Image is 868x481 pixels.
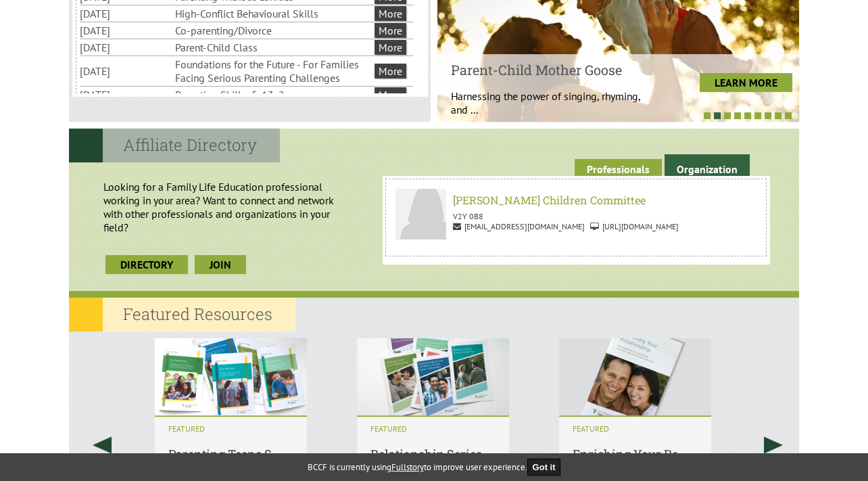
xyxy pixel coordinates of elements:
img: Enriching Your Relationship [559,331,711,415]
a: Parenting Teens S... [168,417,293,462]
li: Parenting Skills: 5-13, 2 [175,87,372,103]
li: [DATE] [80,5,172,22]
a: More [375,40,406,55]
li: Co-parenting/Divorce [175,22,372,39]
a: Enriching Your Re... [573,417,698,462]
a: join [195,255,246,274]
li: Parent-Child Class [175,39,372,55]
li: [DATE] [80,87,172,103]
a: More [375,23,406,38]
i: FEATURED [573,423,698,434]
img: Relationship Series [357,331,509,415]
a: Langley Children Committee Alicia Rempel [PERSON_NAME] Children Committee V2Y 0B8 [EMAIL_ADDRESS]... [389,182,763,253]
img: Langley Children Committee Alicia Rempel [395,189,446,239]
span: [EMAIL_ADDRESS][DOMAIN_NAME] [453,221,585,231]
a: Relationship Series [370,417,496,462]
a: More [375,64,406,78]
img: Parenting Teens Series [155,331,307,415]
h6: [PERSON_NAME] Children Committee [400,193,752,207]
a: LEARN MORE [700,73,792,92]
p: Looking for a Family Life Education professional working in your area? Want to connect and networ... [76,173,376,241]
span: [URL][DOMAIN_NAME] [590,221,679,231]
li: [DATE] [80,22,172,39]
h4: Parent-Child Mother Goose [451,61,653,78]
li: Foundations for the Future - For Families Facing Serious Parenting Challenges [175,56,372,86]
p: Harnessing the power of singing, rhyming, and ... [451,89,653,116]
a: Fullstory [391,461,424,473]
a: More [375,87,406,102]
h2: Featured Resources [69,298,295,331]
li: High-Conflict Behavioural Skills [175,5,372,22]
a: Organization [665,154,750,180]
a: Directory [105,255,188,274]
li: [DATE] [80,39,172,55]
p: V2Y 0B8 [395,211,756,221]
a: Professionals [575,159,662,180]
button: Got it [527,459,561,476]
i: FEATURED [370,423,496,434]
a: More [375,6,406,21]
h2: Affiliate Directory [69,129,280,162]
i: FEATURED [168,423,293,434]
li: [DATE] [80,63,172,79]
